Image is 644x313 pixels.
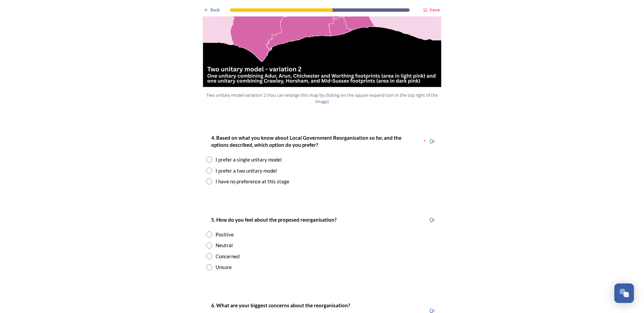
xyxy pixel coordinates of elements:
[206,92,438,105] span: Two unitary model variation 2 (You can enlarge this map by clicking on the square expand icon in ...
[216,263,232,271] div: Unsure
[216,167,277,175] div: I prefer a two unitary model
[211,7,220,13] span: Back
[216,241,233,249] div: Neutral
[614,283,634,303] button: Open Chat
[211,217,336,223] strong: 5. How do you feel about the proposed reorganisation?
[216,253,239,260] div: Concerned
[429,7,440,13] strong: Save
[216,178,289,185] div: I have no preference at this stage
[216,156,282,164] div: I prefer a single unitary model
[216,231,234,238] div: Positive
[211,302,350,308] strong: 6. What are your biggest concerns about the reorganisation?
[211,135,402,148] strong: 4. Based on what you know about Local Government Reorganisation so far, and the options described...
